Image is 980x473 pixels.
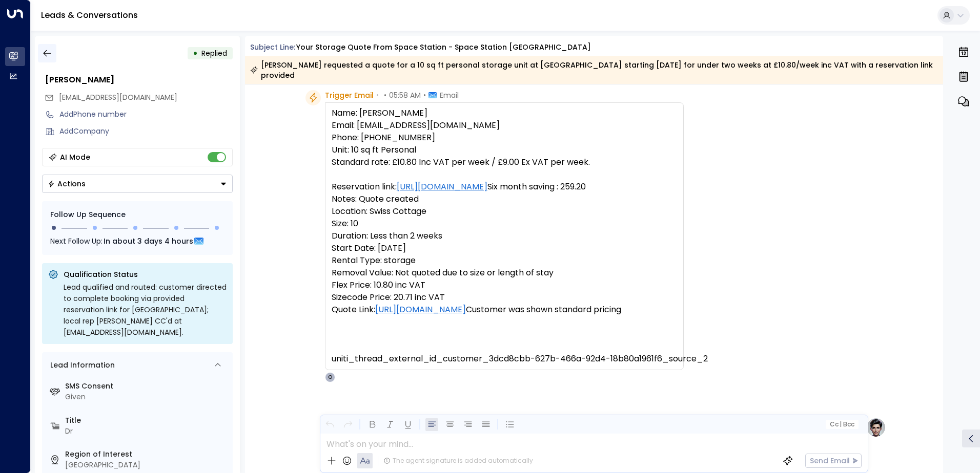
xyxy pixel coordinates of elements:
pre: Name: [PERSON_NAME] Email: [EMAIL_ADDRESS][DOMAIN_NAME] Phone: [PHONE_NUMBER] Unit: 10 sq ft Pers... [332,107,677,365]
a: Leads & Conversations [41,9,138,21]
span: • [423,90,426,100]
div: Lead Information [47,360,115,371]
span: Email [440,90,459,100]
span: Cc Bcc [829,421,854,428]
span: vafino@gmail.com [59,92,177,103]
span: | [840,421,842,428]
div: Actions [48,179,86,188]
div: Lead qualified and routed: customer directed to complete booking via provided reservation link fo... [64,282,227,338]
span: Replied [201,48,227,58]
div: Next Follow Up: [50,235,224,247]
span: [EMAIL_ADDRESS][DOMAIN_NAME] [59,92,177,102]
button: Redo [341,418,354,431]
div: AI Mode [60,152,90,162]
button: Cc|Bcc [825,420,858,429]
div: Follow Up Sequence [50,209,224,220]
div: Given [65,392,229,402]
div: AddCompany [59,126,233,137]
div: Button group with a nested menu [42,175,233,193]
label: Title [65,415,229,426]
div: Dr [65,426,229,437]
div: The agent signature is added automatically [383,456,533,465]
label: SMS Consent [65,381,229,392]
div: [PERSON_NAME] [45,74,233,86]
button: Undo [323,418,336,431]
div: [PERSON_NAME] requested a quote for a 10 sq ft personal storage unit at [GEOGRAPHIC_DATA] startin... [250,60,937,80]
div: AddPhone number [59,109,233,120]
label: Region of Interest [65,449,229,460]
div: • [193,44,198,62]
span: • [384,90,386,100]
span: 05:58 AM [389,90,421,100]
div: Your storage quote from Space Station - Space Station [GEOGRAPHIC_DATA] [296,42,591,53]
span: In about 3 days 4 hours [104,235,193,247]
button: Actions [42,175,233,193]
p: Qualification Status [64,269,227,279]
a: [URL][DOMAIN_NAME] [375,304,466,316]
div: [GEOGRAPHIC_DATA] [65,460,229,470]
span: • [376,90,379,100]
span: Subject Line: [250,42,295,52]
img: profile-logo.png [866,417,886,438]
span: Trigger Email [325,90,374,100]
div: O [325,372,335,382]
a: [URL][DOMAIN_NAME] [397,181,487,193]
